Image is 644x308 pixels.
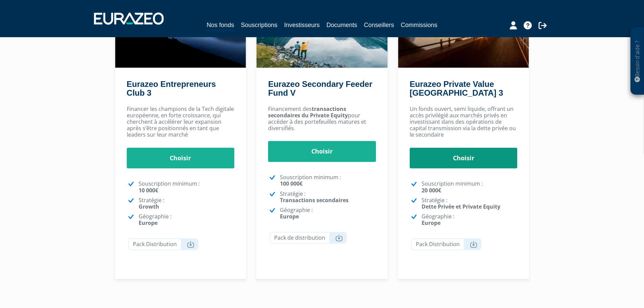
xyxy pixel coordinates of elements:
p: Financer les champions de la Tech digitale européenne, en forte croissance, qui cherchent à accél... [127,106,235,138]
a: Pack Distribution [128,238,198,250]
img: 1732889491-logotype_eurazeo_blanc_rvb.png [94,13,164,25]
p: Souscription minimum : [280,174,376,187]
a: Choisir [410,148,518,169]
a: Eurazeo Entrepreneurs Club 3 [127,79,216,97]
p: Stratégie : [422,197,518,210]
a: Souscriptions [241,20,277,30]
a: Eurazeo Secondary Feeder Fund V [268,79,372,97]
a: Nos fonds [207,20,234,31]
strong: 100 000€ [280,180,303,187]
a: Pack de distribution [269,232,347,244]
p: Souscription minimum : [139,181,235,193]
a: Choisir [127,148,235,169]
a: Commissions [401,20,437,30]
p: Stratégie : [139,197,235,210]
p: Géographie : [280,207,376,220]
p: Géographie : [139,213,235,226]
strong: Dette Privée et Private Equity [422,203,500,210]
strong: Europe [280,213,299,220]
a: Investisseurs [284,20,319,30]
p: Souscription minimum : [422,181,518,193]
a: Conseillers [364,20,394,30]
p: Un fonds ouvert, semi liquide, offrant un accès privilégié aux marchés privés en investissant dan... [410,106,518,138]
p: Besoin d'aide ? [634,31,641,92]
a: Pack Distribution [411,238,481,250]
a: Eurazeo Private Value [GEOGRAPHIC_DATA] 3 [410,79,503,97]
strong: transactions secondaires du Private Equity [268,105,348,119]
a: Documents [327,20,357,30]
strong: Europe [422,219,440,227]
strong: Growth [139,203,159,210]
p: Stratégie : [280,191,376,204]
strong: Transactions secondaires [280,196,349,204]
strong: Europe [139,219,158,227]
strong: 20 000€ [422,187,441,194]
a: Choisir [268,141,376,162]
p: Géographie : [422,213,518,226]
p: Financement des pour accéder à des portefeuilles matures et diversifiés. [268,106,376,132]
strong: 10 000€ [139,187,158,194]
